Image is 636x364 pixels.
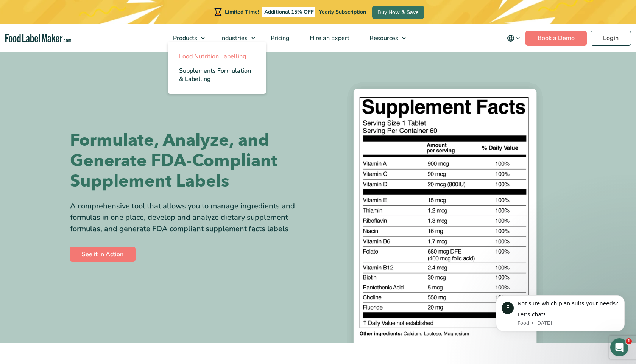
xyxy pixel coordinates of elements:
span: Limited Time! [225,8,259,16]
span: Food Nutrition Labelling [179,52,246,61]
iframe: Intercom live chat [610,338,628,356]
a: Buy Now & Save [372,6,424,19]
span: Supplements Formulation & Labelling [179,67,251,83]
a: See it in Action [70,247,136,262]
a: Login [591,31,631,46]
span: 1 [626,338,632,344]
span: Hire an Expert [307,34,350,42]
a: Food Nutrition Labelling [168,49,266,64]
a: Resources [360,24,410,52]
div: A comprehensive tool that allows you to manage ingredients and formulas in one place, develop and... [70,201,312,235]
span: Pricing [268,34,290,42]
h1: Formulate, Analyze, and Generate FDA-Compliant Supplement Labels [70,130,312,191]
iframe: Intercom notifications message [485,284,636,344]
a: Hire an Expert [300,24,358,52]
a: Industries [210,24,259,52]
a: Supplements Formulation & Labelling [168,64,266,86]
span: Industries [218,34,248,42]
span: Products [171,34,198,42]
span: Yearly Subscription [319,8,366,16]
span: Resources [367,34,399,42]
a: Book a Demo [525,31,587,46]
span: Additional 15% OFF [262,7,316,17]
a: Pricing [261,24,298,52]
a: Products [163,24,209,52]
